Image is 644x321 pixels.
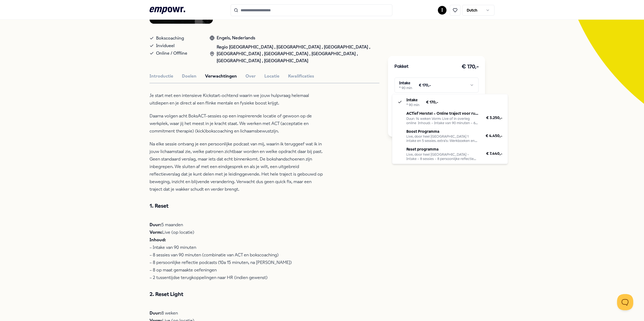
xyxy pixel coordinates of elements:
[486,115,502,121] span: € 3.250,-
[486,151,502,156] span: € 7.440,-
[486,133,502,139] span: € 4.450,-
[406,152,480,161] div: Live, door heel [GEOGRAPHIC_DATA] – Intake – 8 sessies – 8 persoonlijke reflectie podcasts (10a 1...
[406,110,480,116] p: ACTief Herstel – Online traject voor rust, regie en richting
[406,146,480,152] p: Reset programma
[406,97,420,103] p: Intake
[406,134,479,143] div: Live, door heel [GEOGRAPHIC_DATA] 1 intake en 5 sessies. extra's: Werkboeken en opdrachten op maat
[426,99,438,105] span: € 170,-
[406,128,479,134] p: Boost Programma
[406,117,480,125] div: Duur: 14 weken Vorm: Live of in overleg online Inhoud: – Intake van 90 minuten – 6 ACT-sessies va...
[406,103,420,107] div: * 90 min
